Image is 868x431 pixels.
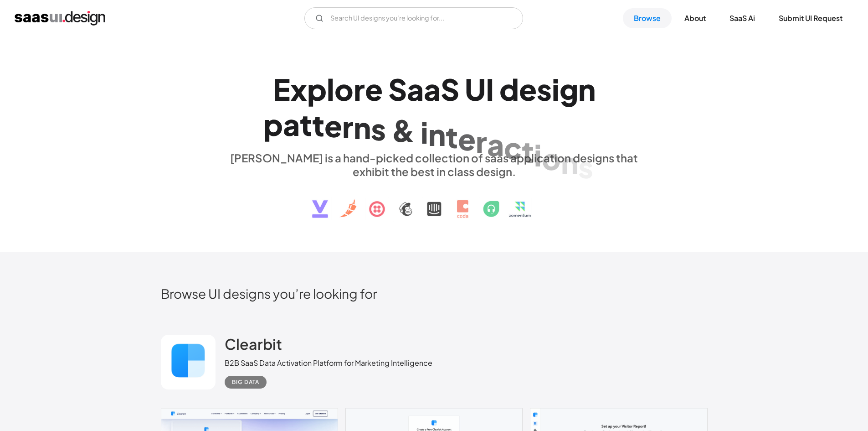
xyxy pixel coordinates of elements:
div: t [446,119,458,154]
div: r [476,124,487,159]
a: SaaS Ai [719,8,766,28]
div: g [560,72,578,107]
div: r [354,72,365,107]
a: Browse [623,8,672,28]
div: p [263,107,283,142]
div: l [327,72,334,107]
div: d [499,72,519,107]
h1: Explore SaaS UI design patterns & interactions. [225,72,644,142]
div: n [578,72,596,107]
div: e [365,72,383,107]
div: r [342,109,354,144]
div: a [283,107,300,142]
div: c [504,130,522,165]
div: s [537,72,552,107]
form: Email Form [304,7,523,29]
h2: Clearbit [225,335,282,353]
div: n [354,110,371,145]
div: a [487,127,504,162]
div: s [371,111,386,146]
div: Big Data [232,377,259,388]
div: o [334,72,354,107]
div: I [486,72,494,107]
div: [PERSON_NAME] is a hand-picked collection of saas application designs that exhibit the best in cl... [225,151,644,178]
h2: Browse UI designs you’re looking for [161,286,708,301]
div: E [273,72,290,107]
div: t [312,107,324,142]
div: S [441,72,459,107]
div: t [300,107,312,142]
input: Search UI designs you're looking for... [304,7,523,29]
div: n [561,145,578,180]
div: & [391,113,415,148]
a: home [15,11,105,26]
a: Submit UI Request [768,8,853,28]
div: e [519,72,537,107]
div: t [522,133,534,168]
a: Clearbit [225,335,282,358]
div: U [465,72,486,107]
div: i [534,137,542,172]
a: About [673,8,717,28]
div: a [424,72,441,107]
div: i [421,114,428,150]
div: o [542,141,561,176]
div: S [388,72,407,107]
div: a [407,72,424,107]
div: x [290,72,307,107]
img: text, icon, saas logo [296,178,572,226]
div: e [458,121,476,156]
div: e [324,108,342,143]
div: p [307,72,327,107]
div: i [552,72,560,107]
div: B2B SaaS Data Activation Platform for Marketing Intelligence [225,358,432,369]
div: s [578,149,593,184]
div: n [428,117,446,152]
